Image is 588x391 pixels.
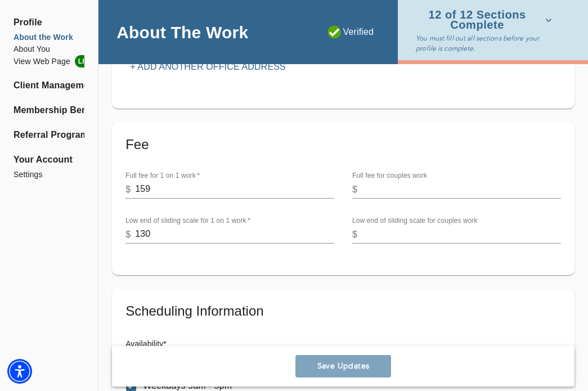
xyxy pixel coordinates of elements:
button: 12 of 12 Sections Complete [416,7,556,33]
p: $ [352,183,357,196]
span: 12 of 12 Sections Complete [416,10,552,30]
div: Accessibility Menu [7,359,32,384]
p: You must fill out all sections before your profile is complete. [416,33,556,53]
label: Full fee for 1 on 1 work [125,172,200,179]
p: Verified [327,25,374,39]
li: View Web Page [14,55,84,68]
h4: About The Work [116,22,248,43]
a: Client Management [14,79,84,92]
p: + Add another office address [130,60,286,74]
a: Membership Benefits [14,104,84,117]
h5: Fee [125,136,561,154]
h6: Availability * [125,338,561,350]
p: $ [125,228,131,241]
a: About You [14,43,84,55]
span: Your Account [14,153,84,167]
span: Profile [14,16,84,29]
h5: Scheduling Information [125,302,561,320]
label: Low end of sliding scale for 1 on 1 work [125,217,250,224]
a: About the Work [14,32,84,43]
a: Settings [14,169,84,181]
span: LIVE [75,55,97,68]
button: + Add another office address [125,57,290,77]
a: Referral Program [14,128,84,142]
label: Full fee for couples work [352,172,427,179]
p: $ [352,228,357,241]
label: Low end of sliding scale for couples work [352,217,478,224]
a: View Web PageLIVE [14,55,84,68]
p: $ [125,183,131,196]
